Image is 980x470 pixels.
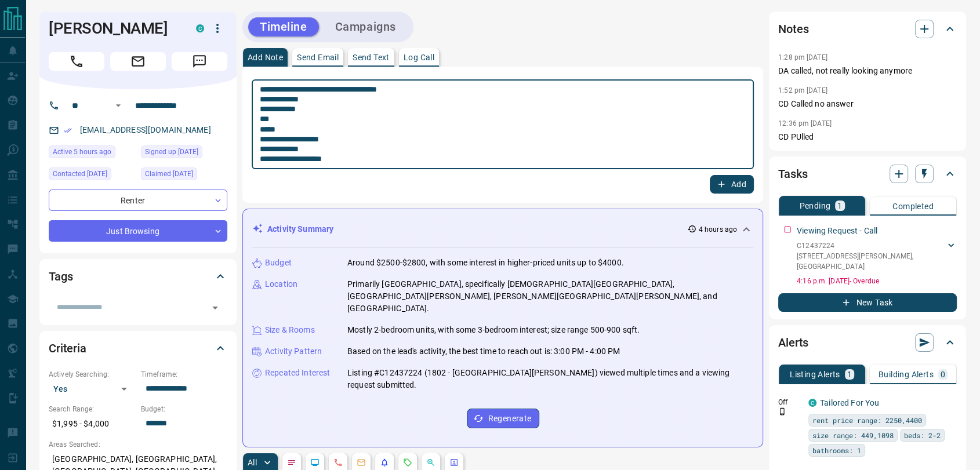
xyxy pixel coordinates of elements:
svg: Push Notification Only [778,407,786,416]
p: Viewing Request - Call [797,225,877,237]
p: Pending [799,202,830,210]
p: Timeframe: [141,369,227,380]
p: Mostly 2-bedroom units, with some 3-bedroom interest; size range 500-900 sqft. [347,324,640,336]
p: CD PUlled [778,131,957,143]
span: Contacted [DATE] [53,168,107,180]
div: Renter [49,190,227,211]
span: Email [110,52,166,71]
div: Alerts [778,329,957,356]
button: Regenerate [467,409,539,428]
p: C12437224 [797,241,945,251]
p: Budget: [141,404,227,414]
p: Send Text [353,53,390,61]
span: rent price range: 2250,4400 [812,414,922,426]
svg: Listing Alerts [380,458,389,467]
p: Log Call [404,53,434,61]
button: Open [207,300,223,316]
p: Completed [892,202,934,210]
p: Listing Alerts [790,370,840,378]
p: Listing #C12437224 (1802 - [GEOGRAPHIC_DATA][PERSON_NAME]) viewed multiple times and a viewing re... [347,367,753,391]
svg: Lead Browsing Activity [310,458,320,467]
p: Location [265,278,297,290]
div: Thu Sep 18 2025 [49,167,135,184]
p: 0 [941,370,945,378]
span: Message [172,52,227,71]
button: Open [111,99,125,112]
p: Activity Pattern [265,345,322,358]
p: Send Email [297,53,339,61]
p: 12:36 pm [DATE] [778,119,832,127]
p: Search Range: [49,404,135,414]
div: Notes [778,15,957,43]
svg: Requests [403,458,412,467]
div: Just Browsing [49,220,227,242]
p: 1 [837,202,842,210]
p: 4 hours ago [699,224,737,235]
span: size range: 449,1098 [812,429,894,441]
p: All [248,458,257,467]
span: Call [49,52,104,71]
div: Activity Summary4 hours ago [252,218,753,240]
svg: Notes [287,458,296,467]
div: Wed Sep 17 2025 [141,145,227,162]
h2: Criteria [49,339,86,358]
p: Off [778,397,801,407]
span: Signed up [DATE] [145,146,198,158]
p: 1:28 pm [DATE] [778,53,827,61]
div: condos.ca [808,399,816,407]
p: Repeated Interest [265,367,330,379]
a: Tailored For You [820,398,879,407]
p: Based on the lead's activity, the best time to reach out is: 3:00 PM - 4:00 PM [347,345,620,358]
p: Actively Searching: [49,369,135,380]
p: 1:52 pm [DATE] [778,86,827,94]
h2: Notes [778,20,808,38]
div: Yes [49,380,135,398]
span: beds: 2-2 [904,429,941,441]
p: Building Alerts [879,370,934,378]
button: Timeline [248,17,319,37]
div: condos.ca [196,24,204,32]
p: Activity Summary [267,223,333,235]
a: [EMAIL_ADDRESS][DOMAIN_NAME] [80,125,211,134]
span: Active 5 hours ago [53,146,111,158]
h2: Tags [49,267,72,286]
div: Criteria [49,334,227,362]
p: Areas Searched: [49,439,227,450]
p: 1 [847,370,852,378]
p: [STREET_ADDRESS][PERSON_NAME] , [GEOGRAPHIC_DATA] [797,251,945,272]
svg: Agent Actions [449,458,459,467]
p: Size & Rooms [265,324,315,336]
h1: [PERSON_NAME] [49,19,179,38]
p: $1,995 - $4,000 [49,414,135,433]
div: C12437224[STREET_ADDRESS][PERSON_NAME],[GEOGRAPHIC_DATA] [797,238,957,274]
div: Mon Oct 13 2025 [49,145,135,162]
span: Claimed [DATE] [145,168,193,180]
p: Around $2500-$2800, with some interest in higher-priced units up to $4000. [347,257,624,269]
p: 4:16 p.m. [DATE] - Overdue [797,276,957,286]
h2: Alerts [778,333,808,352]
div: Tags [49,263,227,290]
span: bathrooms: 1 [812,445,861,456]
svg: Opportunities [426,458,435,467]
button: Add [710,175,754,194]
div: Tasks [778,160,957,188]
svg: Emails [357,458,366,467]
h2: Tasks [778,165,807,183]
p: CD Called no answer [778,98,957,110]
svg: Email Verified [64,126,72,134]
p: Primarily [GEOGRAPHIC_DATA], specifically [DEMOGRAPHIC_DATA][GEOGRAPHIC_DATA], [GEOGRAPHIC_DATA][... [347,278,753,315]
p: DA called, not really looking anymore [778,65,957,77]
button: Campaigns [324,17,408,37]
button: New Task [778,293,957,312]
svg: Calls [333,458,343,467]
p: Budget [265,257,292,269]
div: Wed Sep 17 2025 [141,167,227,184]
p: Add Note [248,53,283,61]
